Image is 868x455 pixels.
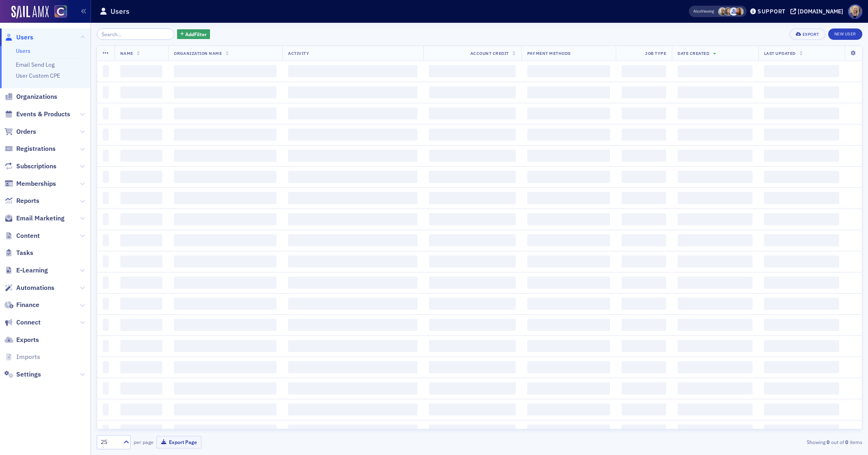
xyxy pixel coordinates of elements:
span: ‌ [621,298,666,310]
span: ‌ [429,382,516,394]
span: ‌ [103,403,109,416]
span: ‌ [288,276,418,289]
img: SailAMX [11,6,49,19]
span: ‌ [288,150,418,162]
span: E-Learning [16,266,48,275]
span: ‌ [527,65,610,77]
span: ‌ [174,171,277,183]
span: ‌ [429,234,516,246]
span: ‌ [678,382,752,394]
strong: 0 [825,438,831,446]
span: Add Filter [185,30,207,38]
span: ‌ [103,86,109,98]
span: Reports [16,196,39,205]
span: Connect [16,318,41,327]
span: ‌ [288,403,418,416]
a: Email Send Log [16,61,54,68]
span: ‌ [764,319,839,331]
span: Organization Name [174,50,222,56]
span: ‌ [621,403,666,416]
a: View Homepage [49,5,67,19]
span: ‌ [527,150,610,162]
span: ‌ [103,255,109,268]
span: ‌ [288,361,418,373]
span: ‌ [678,298,752,310]
span: ‌ [174,107,277,120]
span: ‌ [764,150,839,162]
span: ‌ [429,403,516,416]
span: ‌ [429,213,516,225]
a: Orders [4,127,36,136]
span: ‌ [174,86,277,98]
div: Export [803,32,819,37]
span: ‌ [678,255,752,268]
span: Profile [848,4,862,19]
span: ‌ [678,403,752,416]
span: ‌ [621,213,666,225]
span: ‌ [288,213,418,225]
a: Settings [4,370,41,379]
span: ‌ [678,192,752,204]
span: Organizations [16,92,57,101]
span: ‌ [103,298,109,310]
span: ‌ [429,340,516,352]
span: ‌ [621,425,666,437]
span: ‌ [764,86,839,98]
span: ‌ [678,213,752,225]
span: ‌ [120,171,163,183]
span: ‌ [174,425,277,437]
span: ‌ [288,319,418,331]
span: ‌ [429,425,516,437]
span: Content [16,231,40,240]
span: ‌ [621,171,666,183]
span: ‌ [764,382,839,394]
span: ‌ [764,361,839,373]
span: ‌ [174,298,277,310]
span: ‌ [103,65,109,77]
span: ‌ [621,361,666,373]
span: Activity [288,50,309,56]
span: ‌ [429,128,516,141]
a: Exports [4,335,39,344]
span: ‌ [103,319,109,331]
span: ‌ [120,234,163,246]
span: ‌ [764,213,839,225]
span: ‌ [103,425,109,437]
span: ‌ [288,86,418,98]
span: ‌ [527,171,610,183]
span: Subscriptions [16,162,56,171]
span: ‌ [103,361,109,373]
span: Orders [16,127,36,136]
span: ‌ [527,276,610,289]
span: ‌ [527,234,610,246]
span: ‌ [120,255,163,268]
label: per page [134,438,154,446]
span: ‌ [120,425,163,437]
span: ‌ [120,192,163,204]
div: 25 [101,438,119,446]
span: Imports [16,353,40,361]
input: Search… [97,28,174,40]
span: ‌ [103,234,109,246]
span: ‌ [120,276,163,289]
span: ‌ [174,382,277,394]
span: ‌ [174,128,277,141]
span: ‌ [527,425,610,437]
span: ‌ [288,382,418,394]
strong: 0 [844,438,850,446]
span: ‌ [103,171,109,183]
span: Users [16,33,33,42]
span: ‌ [120,319,163,331]
span: Tasks [16,248,33,257]
span: ‌ [621,382,666,394]
span: ‌ [429,192,516,204]
span: ‌ [288,298,418,310]
span: ‌ [621,192,666,204]
h1: Users [110,7,130,16]
span: ‌ [621,65,666,77]
span: ‌ [120,86,163,98]
span: ‌ [527,255,610,268]
span: ‌ [764,234,839,246]
span: ‌ [429,319,516,331]
span: ‌ [678,107,752,120]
